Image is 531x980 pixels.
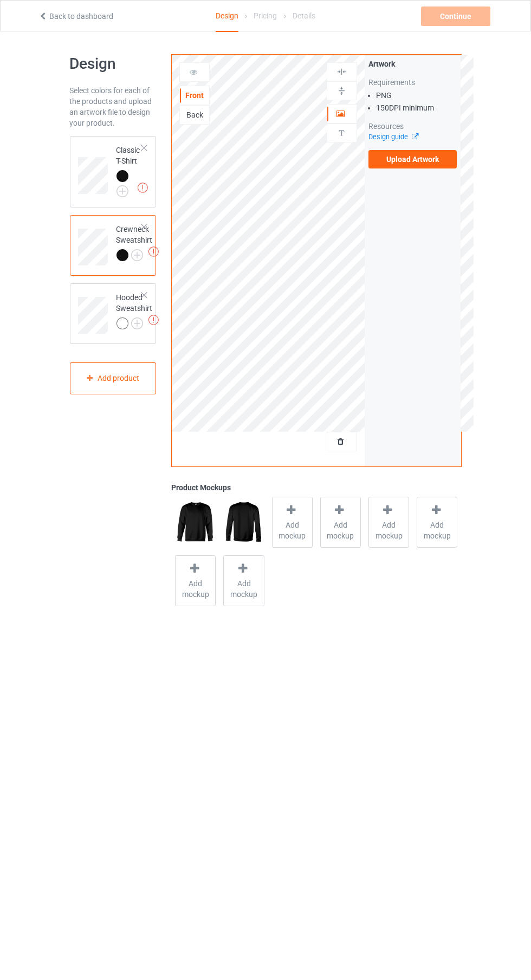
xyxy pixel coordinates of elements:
img: svg+xml;base64,PD94bWwgdmVyc2lvbj0iMS4wIiBlbmNvZGluZz0iVVRGLTgiPz4KPHN2ZyB3aWR0aD0iMjJweCIgaGVpZ2... [116,185,128,197]
a: Back to dashboard [38,12,113,21]
a: Design guide [368,133,418,141]
label: Upload Artwork [368,150,457,168]
img: exclamation icon [138,183,148,193]
span: Add mockup [369,520,409,541]
span: Add mockup [176,578,215,600]
div: Product Mockups [171,482,461,493]
div: Add mockup [368,497,409,548]
div: Details [293,1,315,31]
li: PNG [376,90,457,101]
h1: Design [70,54,157,74]
div: Back [180,109,209,120]
img: svg+xml;base64,PD94bWwgdmVyc2lvbj0iMS4wIiBlbmNvZGluZz0iVVRGLTgiPz4KPHN2ZyB3aWR0aD0iMjJweCIgaGVpZ2... [131,317,143,329]
div: Add mockup [272,497,313,548]
div: Classic T-Shirt [116,145,143,193]
div: Requirements [368,77,457,88]
img: svg%3E%0A [336,67,347,77]
img: exclamation icon [148,315,159,325]
div: Artwork [368,59,457,69]
div: Add mockup [223,555,264,606]
img: regular.jpg [175,497,216,548]
img: svg%3E%0A [336,128,347,138]
img: regular.jpg [223,497,264,548]
div: Pricing [254,1,277,31]
img: svg%3E%0A [336,86,347,96]
div: Add product [70,362,157,394]
div: Front [180,90,209,101]
div: Add mockup [175,555,216,606]
li: 150 DPI minimum [376,102,457,113]
div: Design [216,1,238,32]
div: Classic T-Shirt [70,136,157,207]
div: Select colors for each of the products and upload an artwork file to design your product. [70,85,157,128]
div: Hooded Sweatshirt [116,292,153,329]
img: exclamation icon [148,246,159,257]
span: Add mockup [321,520,360,541]
div: Hooded Sweatshirt [70,283,157,344]
img: svg+xml;base64,PD94bWwgdmVyc2lvbj0iMS4wIiBlbmNvZGluZz0iVVRGLTgiPz4KPHN2ZyB3aWR0aD0iMjJweCIgaGVpZ2... [131,249,143,261]
div: Crewneck Sweatshirt [116,224,153,261]
div: Resources [368,121,457,132]
span: Add mockup [417,520,457,541]
div: Crewneck Sweatshirt [70,215,157,276]
span: Add mockup [273,520,312,541]
span: Add mockup [224,578,263,600]
div: Add mockup [320,497,361,548]
div: Add mockup [417,497,457,548]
